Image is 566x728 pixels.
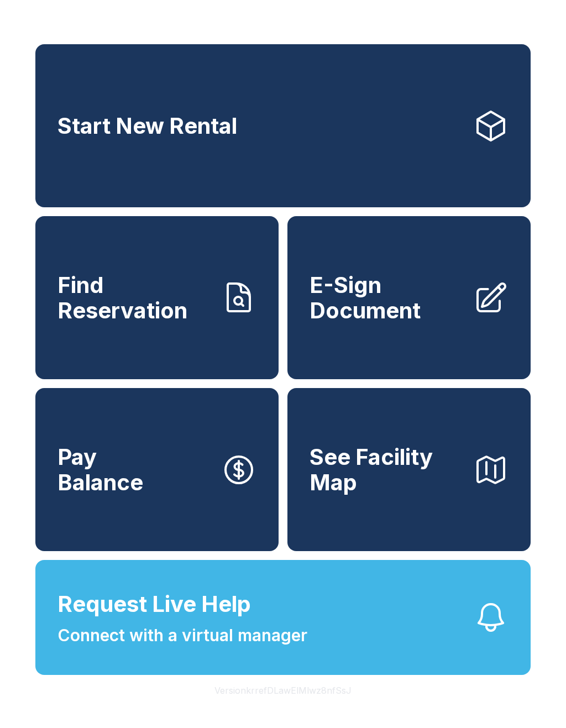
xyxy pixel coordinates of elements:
[206,675,360,706] button: VersionkrrefDLawElMlwz8nfSsJ
[35,216,279,379] a: Find Reservation
[287,216,531,379] a: E-Sign Document
[57,623,307,648] span: Connect with a virtual manager
[287,388,531,551] button: See Facility Map
[57,273,212,323] span: Find Reservation
[57,113,237,139] span: Start New Rental
[35,560,531,675] button: Request Live HelpConnect with a virtual manager
[310,444,464,495] span: See Facility Map
[57,444,143,495] span: Pay Balance
[35,44,531,207] a: Start New Rental
[310,273,464,323] span: E-Sign Document
[57,588,251,621] span: Request Live Help
[35,388,279,551] button: PayBalance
